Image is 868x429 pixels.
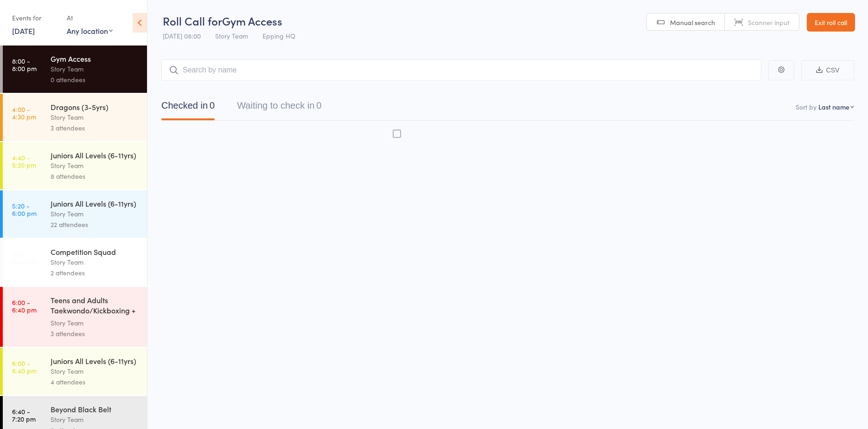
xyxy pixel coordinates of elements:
button: Checked in0 [161,96,215,120]
div: Teens and Adults Taekwondo/Kickboxing + Family Cla... [51,295,139,318]
span: [DATE] 08:00 [163,31,201,40]
div: Story Team [51,160,139,171]
div: Competition Squad [51,247,139,257]
a: 5:20 -6:00 pmJuniors All Levels (6-11yrs)Story Team22 attendees [3,190,147,238]
time: 6:00 - 6:40 pm [12,299,37,313]
div: 2 attendees [51,267,139,278]
div: 0 [316,100,321,110]
div: 0 attendees [51,74,139,85]
div: Any location [67,26,113,36]
time: 4:40 - 5:20 pm [12,154,36,169]
span: Epping HQ [262,31,295,40]
div: Juniors All Levels (6-11yrs) [51,150,139,160]
div: Beyond Black Belt [51,404,139,414]
div: Story Team [51,366,139,377]
div: 4 attendees [51,377,139,387]
span: Gym Access [222,13,282,28]
button: Waiting to check in0 [237,96,321,120]
div: 3 attendees [51,328,139,339]
span: Scanner input [748,18,790,27]
a: 4:40 -5:20 pmJuniors All Levels (6-11yrs)Story Team8 attendees [3,142,147,189]
div: 0 [210,100,215,110]
a: 6:00 -6:40 pmCompetition SquadStory Team2 attendees [3,239,147,286]
div: Story Team [51,208,139,219]
span: Manual search [670,18,715,27]
label: Sort by [796,102,817,111]
div: 22 attendees [51,219,139,230]
a: 6:00 -6:40 pmJuniors All Levels (6-11yrs)Story Team4 attendees [3,348,147,395]
a: [DATE] [12,26,35,36]
time: 4:00 - 4:30 pm [12,105,36,120]
div: Story Team [51,414,139,425]
div: Events for [12,10,57,26]
div: 8 attendees [51,171,139,182]
time: 8:00 - 8:00 pm [12,57,37,72]
div: Story Team [51,318,139,328]
time: 6:00 - 6:40 pm [12,359,37,374]
div: At [67,10,113,26]
a: 6:00 -6:40 pmTeens and Adults Taekwondo/Kickboxing + Family Cla...Story Team3 attendees [3,287,147,347]
input: Search by name [161,59,761,81]
span: Roll Call for [163,13,222,28]
div: Gym Access [51,53,139,64]
time: 5:20 - 6:00 pm [12,202,37,217]
div: Story Team [51,257,139,267]
a: 8:00 -8:00 pmGym AccessStory Team0 attendees [3,45,147,93]
span: Story Team [215,31,248,40]
div: Dragons (3-5yrs) [51,102,139,112]
time: 6:40 - 7:20 pm [12,408,36,422]
div: Last name [818,102,849,111]
button: CSV [801,60,854,80]
div: 3 attendees [51,123,139,133]
div: Juniors All Levels (6-11yrs) [51,198,139,208]
time: 6:00 - 6:40 pm [12,250,37,265]
div: Juniors All Levels (6-11yrs) [51,356,139,366]
a: Exit roll call [807,13,855,32]
div: Story Team [51,112,139,123]
a: 4:00 -4:30 pmDragons (3-5yrs)Story Team3 attendees [3,94,147,141]
div: Story Team [51,64,139,74]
